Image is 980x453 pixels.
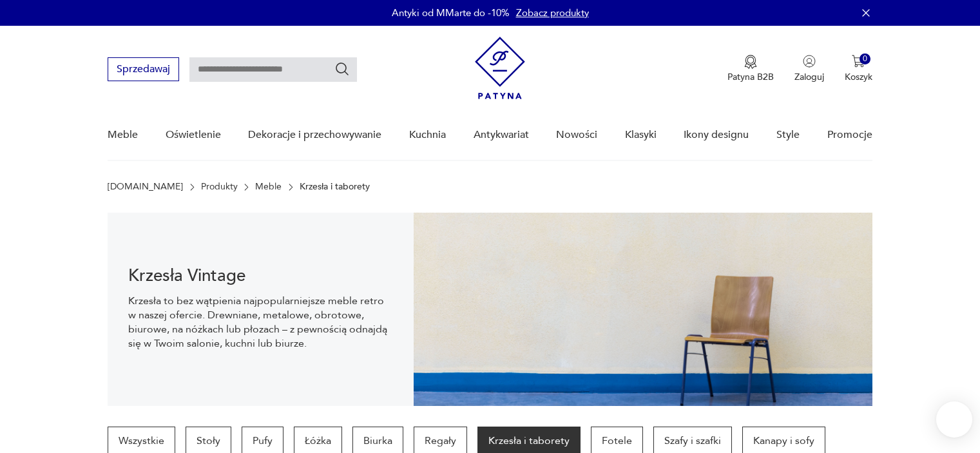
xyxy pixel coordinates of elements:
[128,268,393,284] h1: Krzesła Vintage
[625,110,657,160] a: Klasyki
[727,55,774,83] a: Ikona medaluPatyna B2B
[392,6,510,19] p: Antyki od MMarte do -10%
[474,110,529,160] a: Antykwariat
[794,55,824,83] button: Zaloguj
[201,182,238,192] a: Produkty
[852,55,865,68] img: Ikona koszyka
[860,53,870,64] div: 0
[108,57,179,81] button: Sprzedawaj
[803,55,816,68] img: Ikonka użytkownika
[108,182,183,192] a: [DOMAIN_NAME]
[776,110,800,160] a: Style
[248,110,381,160] a: Dekoracje i przechowywanie
[516,6,589,19] a: Zobacz produkty
[727,55,774,83] button: Patyna B2B
[936,401,972,438] iframe: Smartsupp widget button
[845,71,872,83] p: Koszyk
[108,66,179,75] a: Sprzedawaj
[744,55,757,69] img: Ikona medalu
[475,37,525,99] img: Patyna - sklep z meblami i dekoracjami vintage
[334,61,350,77] button: Szukaj
[827,110,872,160] a: Promocje
[414,213,872,406] img: bc88ca9a7f9d98aff7d4658ec262dcea.jpg
[727,71,774,83] p: Patyna B2B
[409,110,446,160] a: Kuchnia
[794,71,824,83] p: Zaloguj
[300,182,370,192] p: Krzesła i taborety
[556,110,597,160] a: Nowości
[845,55,872,83] button: 0Koszyk
[255,182,282,192] a: Meble
[128,294,393,351] p: Krzesła to bez wątpienia najpopularniejsze meble retro w naszej ofercie. Drewniane, metalowe, obr...
[108,110,138,160] a: Meble
[684,110,749,160] a: Ikony designu
[166,110,221,160] a: Oświetlenie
